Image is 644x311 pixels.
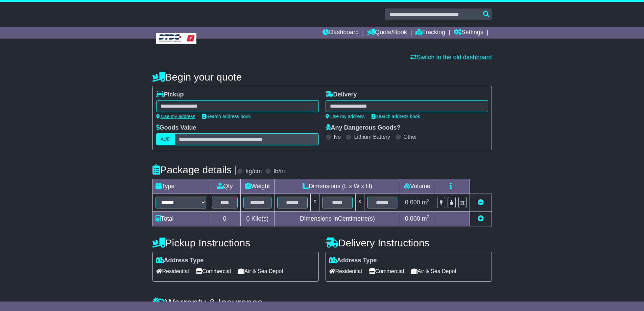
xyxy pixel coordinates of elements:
td: x [355,194,364,212]
label: Any Dangerous Goods? [326,124,401,132]
td: Type [152,179,209,194]
span: Residential [329,266,362,276]
a: Dashboard [323,27,359,39]
h4: Pickup Instructions [152,237,319,248]
td: Volume [400,179,434,194]
td: Qty [209,179,240,194]
h4: Begin your quote [152,71,492,83]
a: Tracking [415,27,445,39]
h4: Delivery Instructions [326,237,492,248]
label: Address Type [156,257,204,264]
span: Air & Sea Depot [238,266,283,276]
h4: Warranty & Insurance [152,297,492,308]
span: 0.000 [405,215,420,222]
span: 0.000 [405,199,420,206]
td: Total [152,212,209,226]
a: Remove this item [478,199,484,206]
label: Delivery [326,91,357,98]
a: Use my address [156,114,195,119]
label: lb/in [273,168,285,175]
span: m [422,215,430,222]
td: Dimensions in Centimetre(s) [275,212,400,226]
h4: Package details | [152,164,237,175]
span: m [422,199,430,206]
label: AUD [156,133,175,145]
td: Dimensions (L x W x H) [275,179,400,194]
sup: 3 [427,214,430,219]
a: Search address book [202,114,251,119]
label: Pickup [156,91,184,98]
label: Lithium Battery [354,134,390,140]
a: Quote/Book [367,27,407,39]
a: Add new item [478,215,484,222]
span: Air & Sea Depot [411,266,456,276]
span: Commercial [196,266,231,276]
label: Goods Value [156,124,196,132]
td: x [311,194,319,212]
td: 0 [209,212,240,226]
label: Other [404,134,417,140]
label: Address Type [329,257,377,264]
td: Weight [240,179,275,194]
span: 0 [246,215,249,222]
label: No [334,134,341,140]
a: Use my address [326,114,365,119]
a: Search address book [372,114,420,119]
label: kg/cm [245,168,262,175]
a: Switch to the old dashboard [410,54,492,61]
a: Settings [454,27,483,39]
span: Commercial [369,266,404,276]
td: Kilo(s) [240,212,275,226]
sup: 3 [427,198,430,203]
span: Residential [156,266,189,276]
